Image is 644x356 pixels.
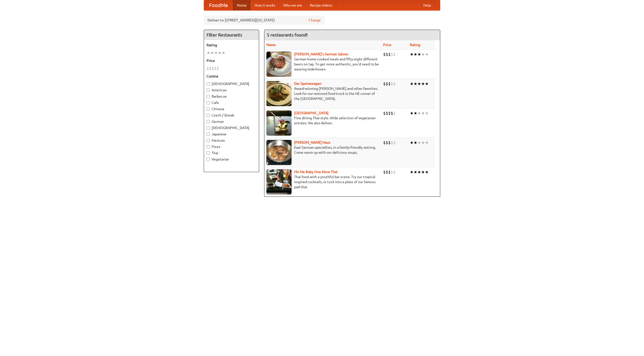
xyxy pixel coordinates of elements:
li: $ [383,110,386,116]
a: Home [233,0,251,10]
li: $ [391,140,393,145]
li: $ [388,52,391,57]
a: Rating [410,43,420,47]
li: ★ [425,140,429,145]
li: $ [393,140,396,145]
li: $ [393,110,396,116]
li: ★ [421,169,425,175]
li: $ [391,52,393,57]
label: German [207,119,256,124]
li: $ [391,110,393,116]
li: ★ [214,50,218,56]
li: $ [391,81,393,87]
label: [DEMOGRAPHIC_DATA] [207,81,256,86]
label: Czech / Slovak [207,113,256,118]
a: Hit Me Baby One More Thai [294,170,338,174]
h4: Filter Restaurants [204,30,259,40]
li: $ [388,140,391,145]
p: Fine dining Thai-style. Wide selection of vegetarian entrées. We also deliver. [266,115,379,126]
li: ★ [425,81,429,87]
li: $ [391,169,393,175]
input: Cafe [207,101,210,104]
p: German home-cooked meals and fifty-eight different beers on tap. To get more authentic, you'd nee... [266,57,379,72]
input: Vegetarian [207,158,210,161]
li: ★ [417,81,421,87]
label: Vegetarian [207,157,256,162]
li: $ [214,66,217,71]
li: $ [383,81,386,87]
li: $ [386,81,388,87]
input: [DEMOGRAPHIC_DATA] [207,126,210,130]
label: Cafe [207,100,256,105]
li: ★ [421,52,425,57]
input: Barbecue [207,95,210,98]
li: $ [386,140,388,145]
li: $ [212,66,214,71]
li: ★ [421,110,425,116]
p: East German specialties, in a family-friendly setting. Come warm up with our delicious soups. [266,145,379,155]
input: Pizza [207,145,210,148]
li: ★ [414,52,417,57]
input: Japanese [207,133,210,136]
a: Der Speisewagen [294,82,321,86]
li: $ [393,81,396,87]
li: $ [207,66,209,71]
img: satay.jpg [266,110,292,136]
li: ★ [414,140,417,145]
label: American [207,88,256,93]
li: ★ [425,169,429,175]
li: ★ [421,140,425,145]
li: ★ [417,169,421,175]
label: Chinese [207,106,256,111]
li: ★ [417,110,421,116]
a: Name [266,43,276,47]
img: kohlhaus.jpg [266,140,292,165]
label: Barbecue [207,94,256,99]
h5: Cuisine [207,74,256,79]
label: Thai [207,150,256,155]
li: $ [209,66,212,71]
li: $ [386,169,388,175]
a: Recipe videos [306,0,336,10]
li: $ [383,169,386,175]
li: $ [393,169,396,175]
li: $ [383,140,386,145]
li: ★ [410,169,414,175]
a: [GEOGRAPHIC_DATA] [294,111,329,115]
img: esthers.jpg [266,52,292,77]
label: Pizza [207,144,256,149]
li: $ [386,110,388,116]
p: Thai food with a youthful bar scene. Try our tropical inspired cocktails, or tuck into a plate of... [266,174,379,189]
label: [DEMOGRAPHIC_DATA] [207,125,256,130]
input: Thai [207,151,210,155]
h5: Rating [207,43,256,48]
a: Help [419,0,435,10]
img: babythai.jpg [266,169,292,194]
li: ★ [210,50,214,56]
a: FoodMe [204,0,233,10]
a: Price [383,43,391,47]
a: [PERSON_NAME]'s German Saloon [294,52,348,56]
input: [DEMOGRAPHIC_DATA] [207,82,210,86]
a: [PERSON_NAME] Haus [294,140,330,144]
li: $ [388,81,391,87]
li: $ [393,52,396,57]
p: Award-winning [PERSON_NAME] and other favorites. Look for our restored food truck in the NE corne... [266,86,379,101]
ng-pluralize: 5 restaurants found! [267,32,308,37]
li: ★ [417,52,421,57]
a: Who we are [279,0,306,10]
li: ★ [414,110,417,116]
li: ★ [421,81,425,87]
div: Deliver to: [STREET_ADDRESS][US_STATE] [204,16,325,25]
li: ★ [425,52,429,57]
input: Chinese [207,107,210,111]
li: ★ [222,50,225,56]
input: American [207,89,210,92]
h5: Price [207,58,256,63]
li: $ [383,52,386,57]
label: Mexican [207,138,256,143]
